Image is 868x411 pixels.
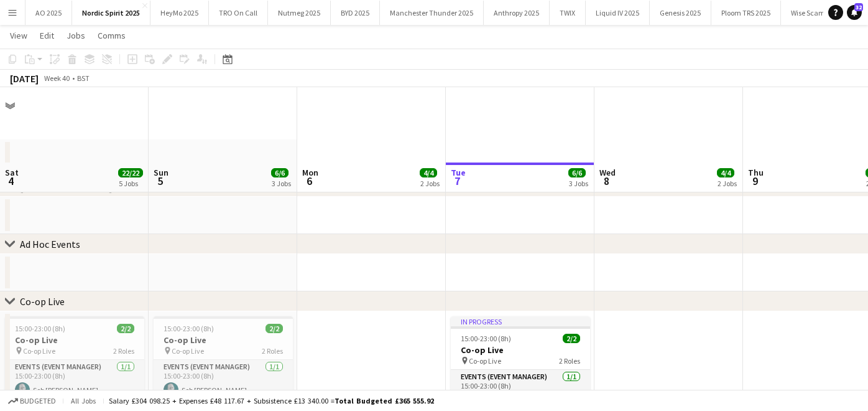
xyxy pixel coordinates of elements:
[380,1,484,25] button: Manchester Thunder 2025
[650,1,711,25] button: Genesis 2025
[711,1,781,25] button: Ploom TRS 2025
[271,168,289,177] span: 6/6
[5,27,32,44] a: View
[3,174,19,188] span: 4
[109,396,434,405] div: Salary £304 098.25 + Expenses £48 117.67 + Subsistence £13 340.00 =
[568,168,586,177] span: 6/6
[164,324,214,333] span: 15:00-23:00 (8h)
[420,179,440,188] div: 2 Jobs
[23,346,55,356] span: Co-op Live
[262,346,283,356] span: 2 Roles
[451,316,590,326] div: In progress
[268,1,331,25] button: Nutmeg 2025
[569,179,588,188] div: 3 Jobs
[718,179,737,188] div: 2 Jobs
[563,334,580,343] span: 2/2
[20,238,80,250] div: Ad Hoc Events
[469,356,501,366] span: Co-op Live
[40,30,54,41] span: Edit
[118,168,143,177] span: 22/22
[550,1,586,25] button: TWIX
[5,334,144,346] h3: Co-op Live
[209,1,268,25] button: TRO On Call
[265,324,283,333] span: 2/2
[335,396,434,405] span: Total Budgeted £365 555.92
[854,3,863,11] span: 32
[72,1,150,25] button: Nordic Spirit 2025
[150,1,209,25] button: HeyMo 2025
[35,27,59,44] a: Edit
[25,1,72,25] button: AO 2025
[559,356,580,366] span: 2 Roles
[10,30,27,41] span: View
[10,72,39,85] div: [DATE]
[449,174,466,188] span: 7
[113,346,134,356] span: 2 Roles
[331,1,380,25] button: BYD 2025
[20,295,65,308] div: Co-op Live
[748,167,764,178] span: Thu
[451,167,466,178] span: Tue
[93,27,131,44] a: Comms
[172,346,204,356] span: Co-op Live
[154,334,293,346] h3: Co-op Live
[420,168,437,177] span: 4/4
[781,1,836,25] button: Wise Scam
[117,324,134,333] span: 2/2
[152,174,169,188] span: 5
[5,167,19,178] span: Sat
[68,396,98,405] span: All jobs
[599,167,616,178] span: Wed
[847,5,862,20] a: 32
[62,27,90,44] a: Jobs
[717,168,734,177] span: 4/4
[154,360,293,402] app-card-role: Events (Event Manager)1/115:00-23:00 (8h)Seb [PERSON_NAME]
[6,394,58,408] button: Budgeted
[98,30,126,41] span: Comms
[5,360,144,402] app-card-role: Events (Event Manager)1/115:00-23:00 (8h)Seb [PERSON_NAME]
[451,344,590,356] h3: Co-op Live
[15,324,65,333] span: 15:00-23:00 (8h)
[586,1,650,25] button: Liquid IV 2025
[77,73,90,83] div: BST
[300,174,318,188] span: 6
[119,179,142,188] div: 5 Jobs
[746,174,764,188] span: 9
[461,334,511,343] span: 15:00-23:00 (8h)
[20,397,56,405] span: Budgeted
[302,167,318,178] span: Mon
[154,167,169,178] span: Sun
[41,73,72,83] span: Week 40
[67,30,85,41] span: Jobs
[272,179,291,188] div: 3 Jobs
[598,174,616,188] span: 8
[484,1,550,25] button: Anthropy 2025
